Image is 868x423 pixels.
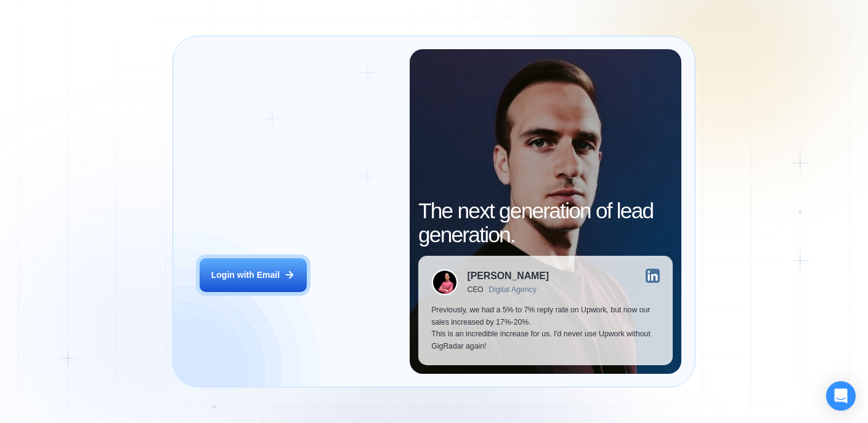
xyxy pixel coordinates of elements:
[418,199,673,247] h2: The next generation of lead generation.
[200,258,307,292] button: Login with Email
[468,285,484,294] div: CEO
[489,285,537,294] div: Digital Agency
[211,269,280,281] div: Login with Email
[431,304,660,352] p: Previously, we had a 5% to 7% reply rate on Upwork, but now our sales increased by 17%-20%. This ...
[468,271,550,281] div: [PERSON_NAME]
[826,381,856,411] div: Open Intercom Messenger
